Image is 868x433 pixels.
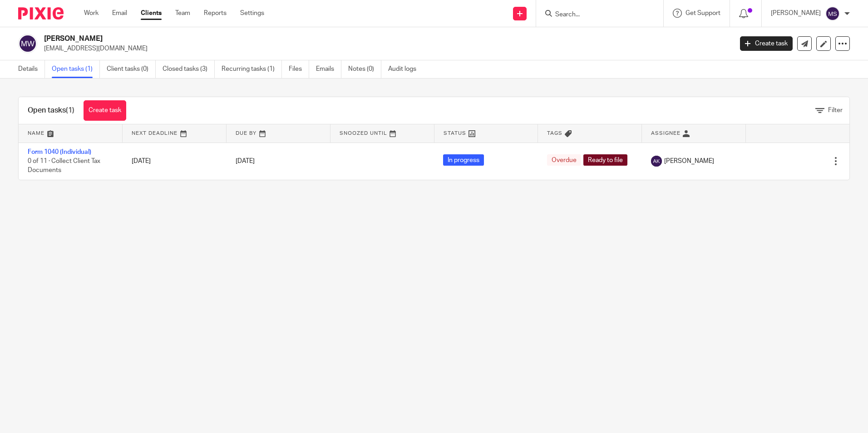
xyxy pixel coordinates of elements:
[18,34,37,53] img: svg%3E
[28,158,100,174] span: 0 of 11 · Collect Client Tax Documents
[828,107,843,113] span: Filter
[44,34,590,44] h2: [PERSON_NAME]
[740,36,793,51] a: Create task
[236,158,255,164] span: [DATE]
[664,157,714,166] span: [PERSON_NAME]
[18,7,64,20] img: Pixie
[66,107,74,114] span: (1)
[84,9,99,18] a: Work
[340,131,387,136] span: Snoozed Until
[240,9,264,18] a: Settings
[547,154,581,166] span: Overdue
[444,131,466,136] span: Status
[222,60,282,78] a: Recurring tasks (1)
[52,60,100,78] a: Open tasks (1)
[547,131,562,136] span: Tags
[28,106,74,115] h1: Open tasks
[388,60,423,78] a: Audit logs
[348,60,381,78] a: Notes (0)
[107,60,156,78] a: Client tasks (0)
[18,60,45,78] a: Details
[771,9,821,18] p: [PERSON_NAME]
[554,11,636,19] input: Search
[163,60,215,78] a: Closed tasks (3)
[316,60,341,78] a: Emails
[123,143,227,180] td: [DATE]
[583,154,627,166] span: Ready to file
[825,6,840,21] img: svg%3E
[686,10,720,16] span: Get Support
[651,156,662,167] img: svg%3E
[28,149,91,155] a: Form 1040 (Individual)
[141,9,162,18] a: Clients
[175,9,190,18] a: Team
[112,9,127,18] a: Email
[289,60,309,78] a: Files
[44,44,726,53] p: [EMAIL_ADDRESS][DOMAIN_NAME]
[204,9,227,18] a: Reports
[84,100,126,121] a: Create task
[443,154,484,166] span: In progress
